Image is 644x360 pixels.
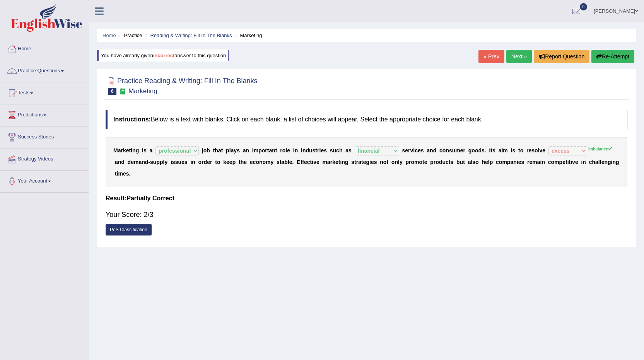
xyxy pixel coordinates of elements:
[263,159,266,165] b: o
[131,159,134,165] b: e
[361,159,363,165] b: t
[259,159,263,165] b: n
[485,147,486,154] b: .
[592,159,595,165] b: h
[131,147,132,154] b: i
[345,159,348,165] b: g
[478,50,504,63] a: « Prev
[503,147,507,154] b: m
[415,147,418,154] b: c
[439,147,442,154] b: c
[583,159,586,165] b: n
[252,147,254,154] b: i
[565,159,567,165] b: t
[315,147,317,154] b: t
[616,159,619,165] b: g
[123,147,126,154] b: k
[215,159,217,165] b: t
[113,116,151,123] b: Instructions:
[253,159,256,165] b: c
[113,147,118,154] b: M
[450,159,453,165] b: s
[463,147,465,154] b: r
[295,147,298,154] b: n
[333,147,337,154] b: u
[231,147,234,154] b: a
[284,159,288,165] b: b
[317,147,319,154] b: r
[542,147,545,154] b: e
[202,159,203,165] b: r
[421,147,424,154] b: s
[405,147,408,154] b: e
[156,159,160,165] b: p
[0,126,89,146] a: Success Stories
[405,159,409,165] b: p
[218,147,221,154] b: a
[316,159,319,165] b: e
[511,147,512,154] b: i
[171,159,172,165] b: i
[351,159,354,165] b: s
[535,147,538,154] b: o
[572,159,575,165] b: v
[132,147,136,154] b: n
[327,159,330,165] b: a
[398,159,400,165] b: l
[184,159,188,165] b: s
[282,159,285,165] b: a
[488,159,490,165] b: l
[446,159,449,165] b: c
[424,159,427,165] b: e
[540,159,542,165] b: i
[517,159,518,165] b: i
[244,159,247,165] b: e
[534,50,589,63] button: Report Question
[145,159,149,165] b: d
[400,159,403,165] b: y
[172,159,175,165] b: s
[181,159,184,165] b: e
[115,159,118,165] b: a
[310,159,312,165] b: t
[580,3,588,10] span: 0
[150,159,153,165] b: s
[213,147,215,154] b: t
[256,159,259,165] b: o
[427,147,430,154] b: a
[250,159,253,165] b: e
[531,147,535,154] b: s
[418,147,421,154] b: e
[589,159,592,165] b: c
[115,171,117,177] b: t
[301,147,302,154] b: i
[282,147,286,154] b: o
[513,159,517,165] b: n
[275,147,277,154] b: t
[285,147,287,154] b: l
[142,147,143,154] b: i
[366,159,369,165] b: g
[129,171,131,177] b: .
[608,159,611,165] b: g
[507,159,511,165] b: p
[106,224,152,235] a: PoS Classification
[411,159,414,165] b: o
[136,147,139,154] b: g
[358,159,361,165] b: a
[548,159,551,165] b: c
[490,159,493,165] b: p
[371,159,374,165] b: e
[569,159,571,165] b: t
[293,147,295,154] b: i
[266,159,270,165] b: m
[332,159,335,165] b: k
[198,159,202,165] b: o
[319,147,321,154] b: i
[265,147,267,154] b: r
[210,159,212,165] b: r
[588,147,612,151] sup: imbalance
[471,159,472,165] b: l
[254,147,258,154] b: m
[106,75,258,95] h2: Practice Reading & Writing: Fill In The Blanks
